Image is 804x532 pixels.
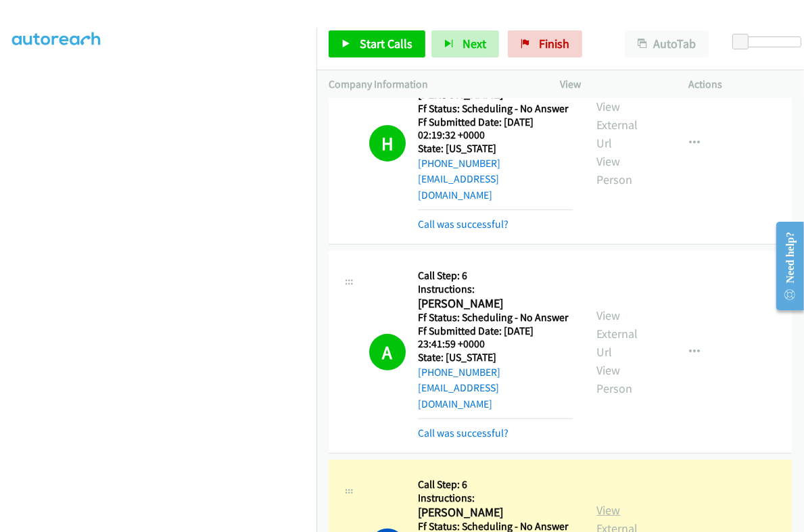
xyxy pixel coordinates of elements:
[463,36,486,51] span: Next
[508,30,582,57] a: Finish
[561,76,664,93] p: View
[369,334,406,370] h1: A
[625,30,709,57] button: AutoTab
[418,142,573,155] h5: State: [US_STATE]
[418,116,573,142] h5: Ff Submitted Date: [DATE] 02:19:32 +0000
[765,212,804,320] iframe: Resource Center
[597,99,638,151] a: View External Url
[418,491,573,505] h5: Instructions:
[418,427,509,439] a: Call was successful?
[597,308,638,360] a: View External Url
[418,311,573,324] h5: Ff Status: Scheduling - No Answer
[418,351,573,364] h5: State: [US_STATE]
[418,102,573,116] h5: Ff Status: Scheduling - No Answer
[418,324,573,351] h5: Ff Submitted Date: [DATE] 23:41:59 +0000
[431,30,499,57] button: Next
[418,296,566,312] h2: [PERSON_NAME]
[418,505,566,521] h2: [PERSON_NAME]
[418,269,573,283] h5: Call Step: 6
[418,366,500,379] a: [PHONE_NUMBER]
[360,36,412,51] span: Start Calls
[597,153,633,187] a: View Person
[418,283,573,296] h5: Instructions:
[688,76,792,93] p: Actions
[597,362,633,396] a: View Person
[418,172,499,201] a: [EMAIL_ADDRESS][DOMAIN_NAME]
[418,157,500,170] a: [PHONE_NUMBER]
[329,76,536,93] p: Company Information
[418,381,499,410] a: [EMAIL_ADDRESS][DOMAIN_NAME]
[369,125,406,162] h1: H
[418,218,509,231] a: Call was successful?
[329,30,425,57] a: Start Calls
[418,478,573,491] h5: Call Step: 6
[539,36,569,51] span: Finish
